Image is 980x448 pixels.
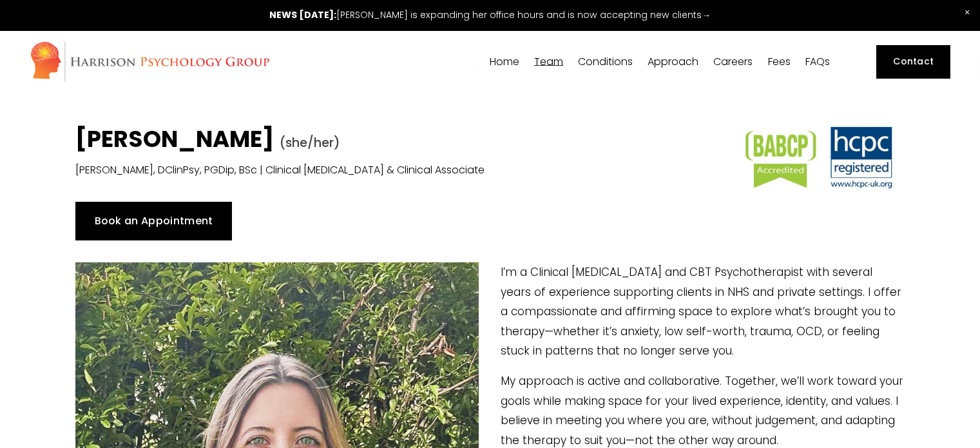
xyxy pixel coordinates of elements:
[648,57,698,67] span: Approach
[805,55,830,68] a: FAQs
[490,55,519,68] a: Home
[876,45,950,79] a: Contact
[713,55,753,68] a: Careers
[648,55,698,68] a: folder dropdown
[75,262,905,361] p: I’m a Clinical [MEDICAL_DATA] and CBT Psychotherapist with several years of experience supporting...
[30,41,270,83] img: Harrison Psychology Group
[75,202,232,240] a: Book an Appointment
[578,55,633,68] a: folder dropdown
[534,57,563,67] span: Team
[534,55,563,68] a: folder dropdown
[768,55,791,68] a: Fees
[280,134,340,151] span: (she/her)
[75,161,692,180] p: [PERSON_NAME], DClinPsy, PGDip, BSc | Clinical [MEDICAL_DATA] & Clinical Associate
[75,123,274,155] strong: [PERSON_NAME]
[578,57,633,67] span: Conditions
